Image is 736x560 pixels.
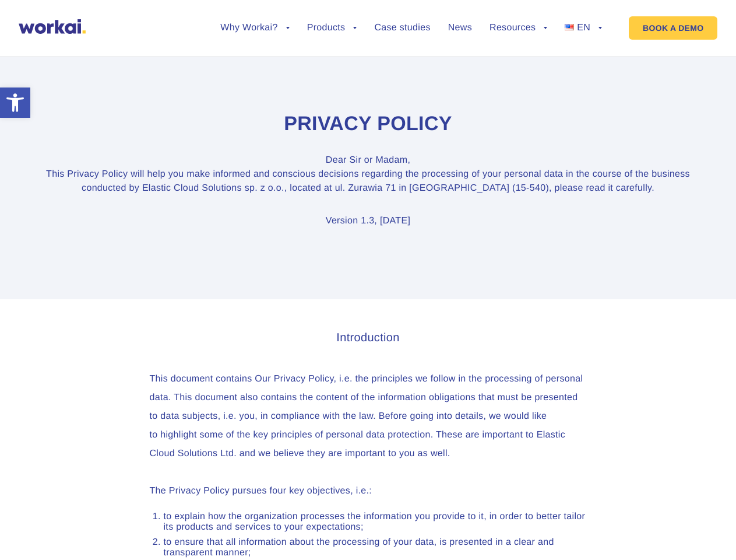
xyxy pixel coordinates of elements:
[307,23,357,33] a: Products
[150,329,587,346] h3: Introduction
[220,23,289,33] a: Why Workai?
[45,111,692,138] h1: Privacy Policy
[150,482,587,501] p: The Privacy Policy pursues four key objectives, i.e.:
[448,23,472,33] a: News
[490,23,547,33] a: Resources
[577,23,590,33] span: EN
[150,370,587,463] p: This document contains Our Privacy Policy, i.e. the principles we follow in the processing of per...
[45,214,692,228] p: Version 1.3, [DATE]
[45,153,692,195] p: Dear Sir or Madam, This Privacy Policy will help you make informed and conscious decisions regard...
[164,512,587,533] li: to explain how the organization processes the information you provide to it, in order to better t...
[164,537,587,558] li: to ensure that all information about the processing of your data, is presented in a clear and tra...
[629,16,717,40] a: BOOK A DEMO
[374,23,430,33] a: Case studies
